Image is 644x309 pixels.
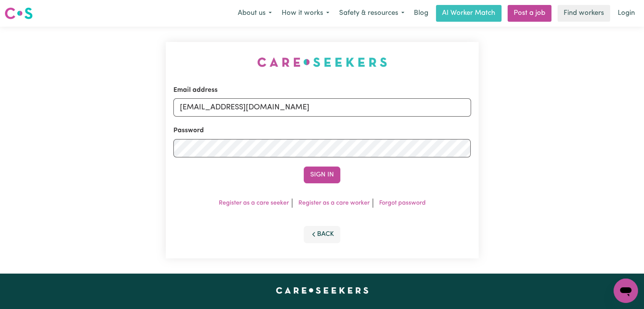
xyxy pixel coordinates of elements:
a: Forgot password [379,200,426,206]
img: Careseekers logo [5,6,33,20]
a: AI Worker Match [436,5,501,22]
iframe: Button to launch messaging window [614,279,638,303]
a: Login [613,5,639,22]
button: Safety & resources [334,5,409,21]
a: Blog [409,5,433,22]
input: Email address [173,98,471,117]
button: Sign In [304,167,340,183]
a: Register as a care seeker [219,200,289,206]
label: Email address [173,85,218,95]
button: About us [233,5,277,21]
label: Password [173,126,204,136]
a: Careseekers home page [276,287,368,293]
button: How it works [277,5,334,21]
button: Back [304,226,340,243]
a: Register as a care worker [298,200,370,206]
a: Post a job [508,5,551,22]
a: Find workers [557,5,610,22]
a: Careseekers logo [5,5,33,22]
